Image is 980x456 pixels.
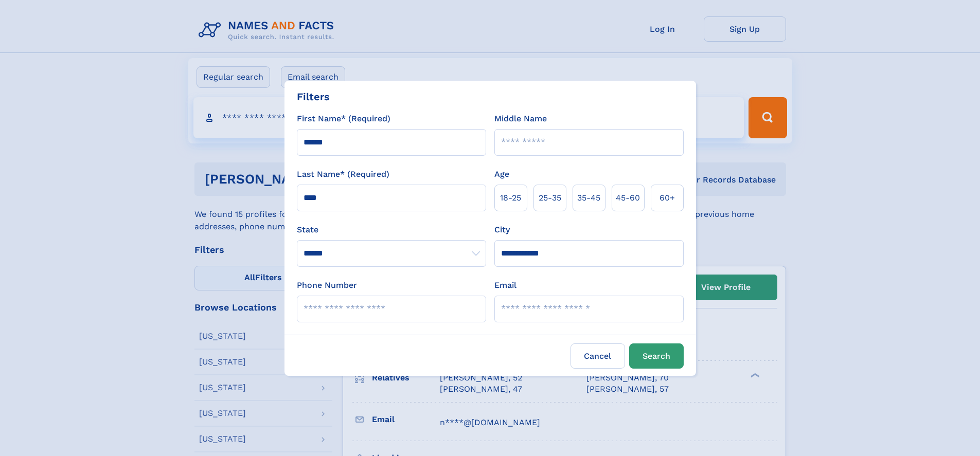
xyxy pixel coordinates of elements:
span: 60+ [660,192,675,204]
label: First Name* (Required) [297,113,390,125]
label: Cancel [571,343,625,369]
label: Phone Number [297,279,357,291]
span: 45‑60 [616,192,640,204]
span: 25‑35 [539,192,561,204]
span: 35‑45 [577,192,600,204]
span: 18‑25 [500,192,521,204]
label: Email [494,279,516,291]
div: Filters [297,89,330,104]
label: City [494,224,510,236]
label: Last Name* (Required) [297,168,389,180]
label: State [297,224,486,236]
button: Search [629,343,684,369]
label: Age [494,168,509,180]
label: Middle Name [494,113,547,125]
